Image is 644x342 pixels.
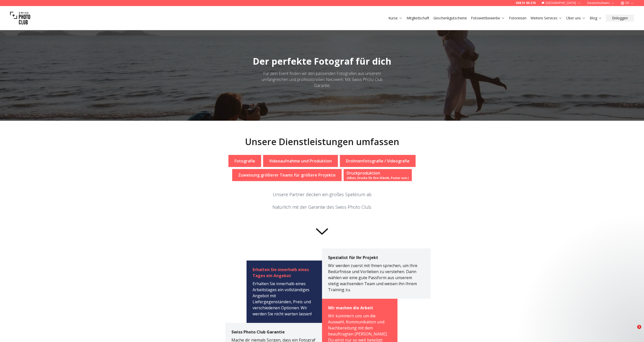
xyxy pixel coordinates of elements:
a: 058 51 00 270 [516,1,536,5]
a: Weitere Services [531,16,562,21]
a: Mitgliedschaft [407,16,429,21]
span: Für dein Event finden wir den passenden Fotografen aus unserem umfangreichen und professionellen ... [262,71,383,88]
a: Über uns [566,16,586,21]
span: Der perfekte Fotograf für dich [253,55,391,67]
p: Drohnenfotografie / Videografie [346,158,410,164]
p: Natürlich mit der Garantie des Swiss Photo Club. [272,203,372,210]
button: Kurse [386,15,405,22]
span: (Alben, Drucke für Ihre Wände, Poster usw.) [347,176,409,180]
button: Weitere Services [529,15,564,22]
h2: Unsere Dienstleistungen umfassen [245,137,399,147]
button: Fotowettbewerbe [469,15,507,22]
p: Erhalten Sie innerhalb eines Tages ein Angebot [253,267,316,281]
p: Unsere Partner decken ein großes Spektrum ab [272,191,372,198]
a: Fotoreisen [509,16,527,21]
p: Swiss Photo Club Garantie [231,329,316,337]
button: Fotoreisen [507,15,529,22]
button: Geschenkgutscheine [431,15,469,22]
a: Blog [590,16,602,21]
a: Geschenkgutscheine [433,16,467,21]
a: Kurse [388,16,403,21]
p: Videoaufnahme und Produktion [269,158,332,164]
span: 1 [637,325,641,329]
p: Spezialist für Ihr Projekt [328,254,419,263]
a: Fotowettbewerbe [471,16,505,21]
p: Wir machen die Arbeit [328,305,391,313]
span: Erhalten Sie innerhalb eines Arbeitstages ein vollständiges Angebot mit Liefergegenständen, Preis... [253,281,312,317]
p: Zuweisung größerer Teams für größere Projekte [238,172,336,178]
iframe: Intercom live chat [627,325,639,337]
button: Mitgliedschaft [405,15,431,22]
div: Druckproduktion [347,170,409,176]
p: Fotografie [234,158,255,164]
button: Über uns [564,15,588,22]
img: Swiss photo club [10,8,30,28]
button: Blog [588,15,604,22]
span: Wir werden zuerst mit Ihnen sprechen, um Ihre Bedürfnisse und Vorlieben zu verstehen. Dann wählen... [328,263,417,292]
button: Einloggen [606,15,634,22]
